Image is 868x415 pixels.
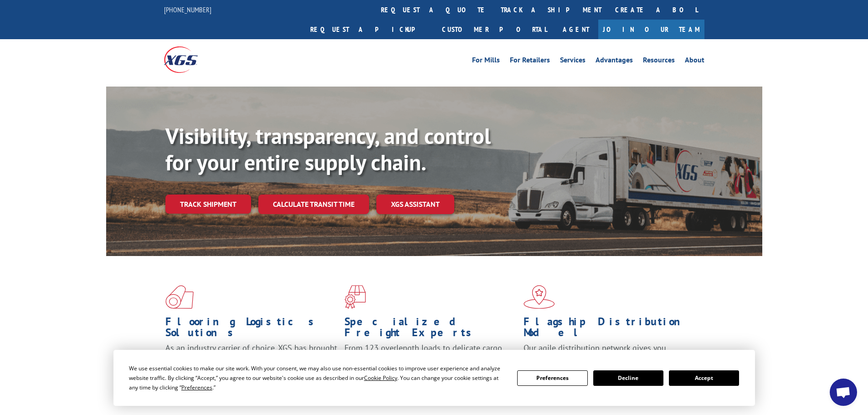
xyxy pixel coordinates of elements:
[165,316,338,343] h1: Flooring Logistics Solutions
[593,370,663,386] button: Decline
[165,122,491,176] b: Visibility, transparency, and control for your entire supply chain.
[598,20,704,39] a: Join Our Team
[685,56,704,67] a: About
[165,285,194,309] img: xgs-icon-total-supply-chain-intelligence-red
[344,343,517,383] p: From 123 overlength loads to delicate cargo, our experienced staff knows the best way to move you...
[164,5,211,14] a: [PHONE_NUMBER]
[303,20,435,39] a: Request a pickup
[830,379,857,406] div: Open chat
[165,343,337,375] span: As an industry carrier of choice, XGS has brought innovation and dedication to flooring logistics...
[376,195,454,214] a: XGS ASSISTANT
[364,374,397,382] span: Cookie Policy
[524,316,696,343] h1: Flagship Distribution Model
[472,56,500,67] a: For Mills
[554,20,598,39] a: Agent
[517,370,587,386] button: Preferences
[344,285,366,309] img: xgs-icon-focused-on-flooring-red
[596,56,633,67] a: Advantages
[524,285,555,309] img: xgs-icon-flagship-distribution-model-red
[129,364,506,392] div: We use essential cookies to make our site work. With your consent, we may also use non-essential ...
[435,20,554,39] a: Customer Portal
[181,384,212,391] span: Preferences
[524,343,691,364] span: Our agile distribution network gives you nationwide inventory management on demand.
[113,350,755,406] div: Cookie Consent Prompt
[669,370,739,386] button: Accept
[643,56,675,67] a: Resources
[258,195,369,214] a: Calculate transit time
[510,56,550,67] a: For Retailers
[560,56,586,67] a: Services
[165,195,251,214] a: Track shipment
[344,316,517,343] h1: Specialized Freight Experts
